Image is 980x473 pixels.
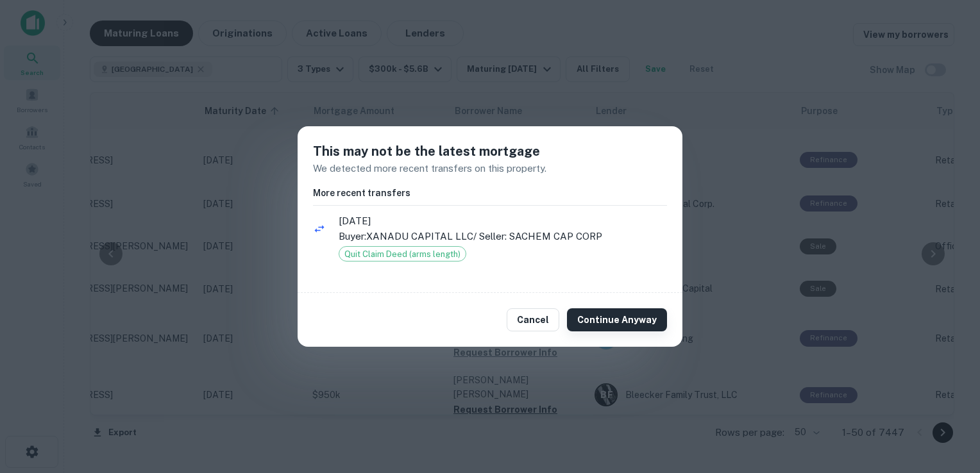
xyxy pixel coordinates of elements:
[313,186,667,200] h6: More recent transfers
[339,246,466,261] div: Quit Claim Deed (arms length)
[339,248,466,261] span: Quit Claim Deed (arms length)
[507,308,559,331] button: Cancel
[916,370,980,432] iframe: Chat Widget
[313,142,667,161] h5: This may not be the latest mortgage
[567,308,667,331] button: Continue Anyway
[313,161,667,176] p: We detected more recent transfers on this property.
[339,229,667,244] p: Buyer: XANADU CAPITAL LLC / Seller: SACHEM CAP CORP
[339,213,667,229] span: [DATE]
